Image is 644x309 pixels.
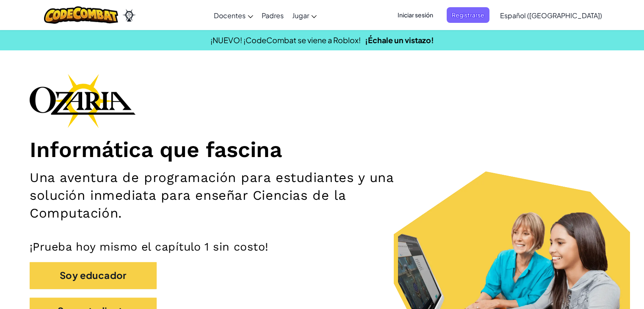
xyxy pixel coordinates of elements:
a: Jugar [288,4,321,27]
img: CodeCombat logo [44,6,118,24]
span: ¡NUEVO! ¡CodeCombat se viene a Roblox! [210,35,361,45]
h2: Una aventura de programación para estudiantes y una solución inmediata para enseñar Ciencias de l... [30,169,421,223]
button: Soy educador [30,262,157,289]
p: ¡Prueba hoy mismo el capítulo 1 sin costo! [30,240,614,254]
a: Padres [257,4,288,27]
a: Docentes [210,4,257,27]
span: Docentes [214,11,246,20]
span: Jugar [292,11,309,20]
img: Ozaria [122,9,136,22]
a: Español ([GEOGRAPHIC_DATA]) [496,4,606,27]
img: Ozaria branding logo [30,74,135,128]
button: Iniciar sesión [392,7,438,23]
span: Español ([GEOGRAPHIC_DATA]) [500,11,602,20]
a: ¡Échale un vistazo! [365,35,434,45]
h1: Informática que fascina [30,136,614,163]
button: Registrarse [447,7,489,23]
